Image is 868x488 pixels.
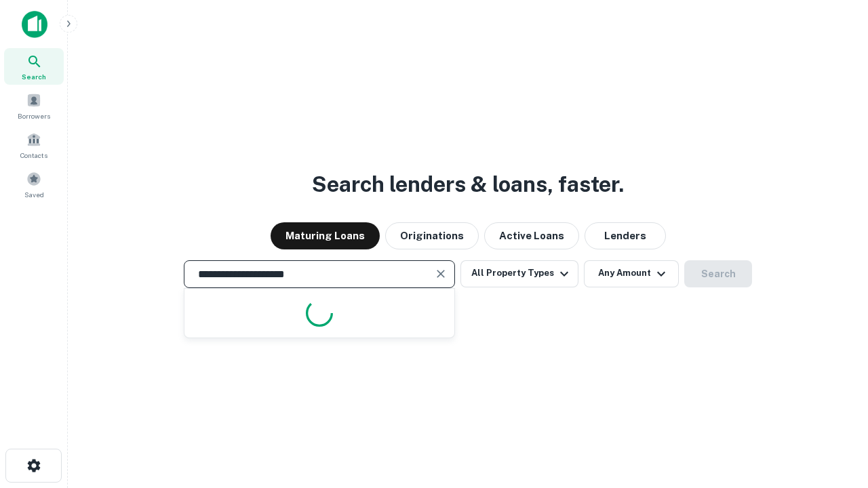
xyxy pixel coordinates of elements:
[22,11,47,38] img: capitalize-icon.png
[585,222,666,249] button: Lenders
[4,48,64,85] a: Search
[584,260,679,287] button: Any Amount
[22,71,46,82] span: Search
[18,110,50,121] span: Borrowers
[460,260,578,287] button: All Property Types
[484,222,579,249] button: Active Loans
[4,87,64,124] a: Borrowers
[385,222,479,249] button: Originations
[24,189,44,200] span: Saved
[4,127,64,163] a: Contacts
[4,166,64,203] a: Saved
[271,222,380,249] button: Maturing Loans
[800,380,868,445] iframe: Chat Widget
[431,264,450,283] button: Clear
[20,150,47,161] span: Contacts
[312,168,624,201] h3: Search lenders & loans, faster.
